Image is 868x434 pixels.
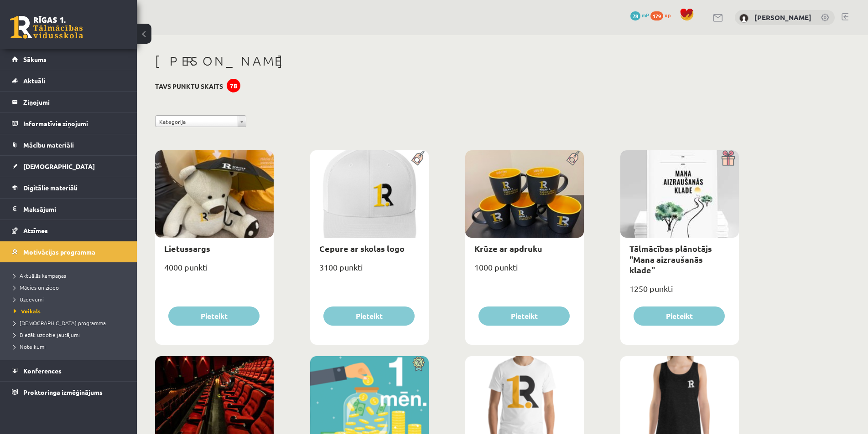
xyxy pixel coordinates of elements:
div: 1000 punkti [465,260,584,282]
a: Rīgas 1. Tālmācības vidusskola [10,16,83,39]
a: Krūze ar apdruku [474,243,542,254]
span: Konferences [23,367,62,375]
a: Informatīvie ziņojumi [12,113,125,134]
a: Lietussargs [164,243,210,254]
a: Biežāk uzdotie jautājumi [14,331,128,339]
img: Dāvana ar pārsteigumu [718,150,739,166]
span: Uzdevumi [14,296,44,303]
span: Aktuāli [23,77,45,85]
span: 179 [650,11,663,20]
div: 4000 punkti [155,260,274,282]
span: 78 [630,11,640,20]
a: Aktuāli [12,70,125,91]
span: Atzīmes [23,226,48,235]
span: Aktuālās kampaņas [14,272,66,279]
img: Kirils Bondarevs [739,14,748,23]
h1: [PERSON_NAME] [155,53,739,69]
a: Veikals [14,307,128,315]
img: Atlaide [408,356,429,372]
span: Mācies un ziedo [14,284,59,291]
button: Pieteikt [323,306,415,326]
a: Aktuālās kampaņas [14,271,128,280]
a: [DEMOGRAPHIC_DATA] [12,156,125,177]
a: Maksājumi [12,199,125,220]
span: Veikals [14,307,41,315]
button: Pieteikt [634,306,725,326]
div: 3100 punkti [310,260,429,282]
a: Cepure ar skolas logo [319,243,405,254]
span: xp [665,11,670,19]
button: Pieteikt [168,306,260,326]
img: Populāra prece [408,150,429,166]
div: 78 [227,79,240,92]
img: Populāra prece [563,150,584,166]
a: [PERSON_NAME] [754,13,811,22]
a: Mācies un ziedo [14,283,128,291]
a: 78 mP [630,11,649,19]
span: Digitālie materiāli [23,184,78,192]
a: Digitālie materiāli [12,177,125,198]
button: Pieteikt [478,306,570,326]
span: Proktoringa izmēģinājums [23,388,103,396]
div: 1250 punkti [620,281,739,304]
span: Mācību materiāli [23,141,74,149]
a: [DEMOGRAPHIC_DATA] programma [14,319,128,327]
span: Kategorija [159,116,234,128]
a: Motivācijas programma [12,241,125,262]
a: Atzīmes [12,220,125,241]
span: Biežāk uzdotie jautājumi [14,331,80,338]
a: Tālmācības plānotājs "Mana aizraušanās klade" [629,243,712,275]
legend: Informatīvie ziņojumi [23,113,125,134]
h3: Tavs punktu skaits [155,82,223,90]
legend: Ziņojumi [23,92,125,112]
span: [DEMOGRAPHIC_DATA] programma [14,319,106,327]
a: Sākums [12,49,125,70]
span: mP [642,11,649,19]
span: Noteikumi [14,343,46,350]
a: Ziņojumi [12,92,125,112]
legend: Maksājumi [23,199,125,220]
a: Mācību materiāli [12,134,125,155]
a: Kategorija [155,115,246,127]
span: Motivācijas programma [23,248,95,256]
a: Konferences [12,360,125,381]
a: 179 xp [650,11,675,19]
a: Uzdevumi [14,295,128,303]
span: [DEMOGRAPHIC_DATA] [23,162,95,170]
span: Sākums [23,55,47,63]
a: Noteikumi [14,342,128,351]
a: Proktoringa izmēģinājums [12,382,125,403]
